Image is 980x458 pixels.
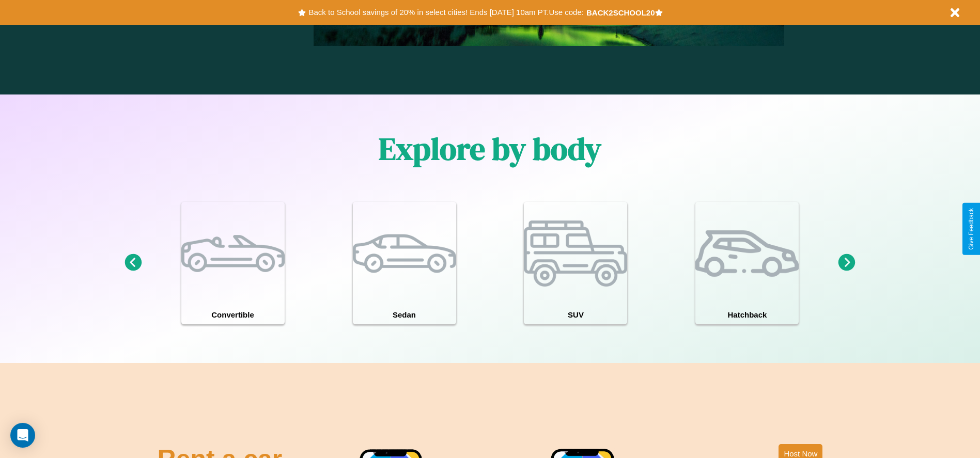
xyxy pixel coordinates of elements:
button: Back to School savings of 20% in select cities! Ends [DATE] 10am PT.Use code: [306,5,586,20]
h1: Explore by body [379,128,601,170]
div: Give Feedback [968,208,975,250]
h4: SUV [524,305,627,324]
h4: Hatchback [695,305,799,324]
h4: Convertible [181,305,285,324]
h4: Sedan [353,305,456,324]
div: Open Intercom Messenger [10,423,35,448]
b: BACK2SCHOOL20 [586,8,655,17]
